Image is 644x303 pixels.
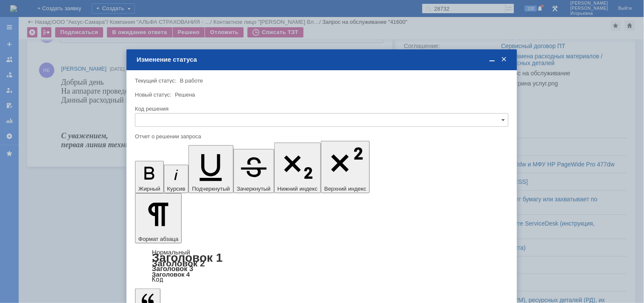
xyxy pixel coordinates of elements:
[138,236,178,242] span: Формат абзаца
[135,193,182,243] button: Формат абзаца
[152,271,190,278] a: Заголовок 4
[233,149,274,193] button: Зачеркнутый
[180,77,203,84] span: В работе
[138,186,160,192] span: Жирный
[135,249,509,283] div: Формат абзаца
[152,265,193,272] a: Заголовок 3
[135,91,172,98] label: Новый статус:
[152,276,163,283] a: Код
[488,56,497,63] span: Свернуть (Ctrl + M)
[192,186,230,192] span: Подчеркнутый
[321,141,370,193] button: Верхний индекс
[500,56,509,63] span: Закрыть
[135,134,507,139] div: Отчет о решении запроса
[188,145,233,193] button: Подчеркнутый
[152,249,190,256] a: Нормальный
[167,186,186,192] span: Курсив
[274,143,321,193] button: Нижний индекс
[152,251,223,264] a: Заголовок 1
[278,186,318,192] span: Нижний индекс
[152,258,205,268] a: Заголовок 2
[164,165,189,193] button: Курсив
[324,186,366,192] span: Верхний индекс
[175,91,195,98] span: Решена
[135,106,507,111] div: Код решения
[135,161,164,193] button: Жирный
[237,186,271,192] span: Зачеркнутый
[137,56,509,63] div: Изменение статуса
[135,77,176,84] label: Текущий статус:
